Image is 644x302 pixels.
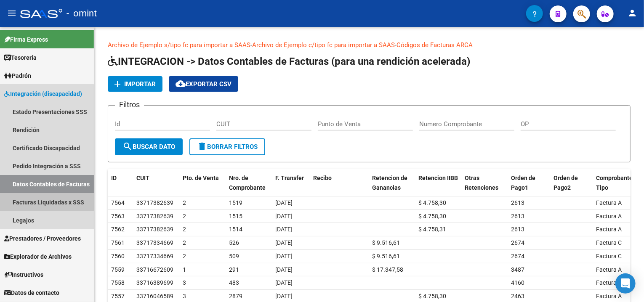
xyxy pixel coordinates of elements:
span: 7557 [111,293,125,299]
span: 7559 [111,266,125,273]
h3: Filtros [115,99,144,111]
span: Factura A [596,213,622,220]
span: Factura A [596,279,622,286]
button: Exportar CSV [169,76,238,92]
span: [DATE] [275,239,293,246]
span: 33716672609 [136,266,173,273]
span: 33717334669 [136,239,173,246]
span: Factura C [596,253,622,260]
span: 2674 [511,253,524,260]
span: $ 9.516,61 [372,253,400,260]
span: 33717382639 [136,199,173,206]
span: Recibo [313,175,332,181]
button: Importar [108,76,162,92]
mat-icon: search [122,141,133,151]
span: 33717382639 [136,226,173,233]
span: [DATE] [275,253,293,260]
datatable-header-cell: Retencion IIBB [415,169,461,197]
span: Firma Express [4,35,48,44]
span: Factura C [596,239,622,246]
span: Orden de Pago2 [554,175,578,191]
span: 33716046589 [136,293,173,299]
span: [DATE] [275,279,293,286]
span: Datos de contacto [4,288,59,297]
span: Tesorería [4,53,37,62]
datatable-header-cell: Otras Retenciones [461,169,508,197]
datatable-header-cell: ID [108,169,133,197]
span: Nro. de Comprobante [229,175,266,191]
span: 4160 [511,279,524,286]
span: 2613 [511,213,524,220]
a: Códigos de Facturas ARCA [397,41,473,49]
button: Borrar Filtros [189,138,265,155]
div: Open Intercom Messenger [615,273,636,294]
span: 2463 [511,293,524,299]
span: Comprobante Tipo [596,175,633,191]
mat-icon: add [112,79,122,89]
span: Padrón [4,71,31,80]
span: 483 [229,279,239,286]
span: Retencion IIBB [418,175,458,181]
datatable-header-cell: Pto. de Venta [179,169,226,197]
span: 7561 [111,239,125,246]
span: 526 [229,239,239,246]
p: - - [108,40,631,50]
span: - omint [67,4,97,23]
span: 33717334669 [136,253,173,260]
span: 3 [183,293,186,299]
span: 3 [183,279,186,286]
span: [DATE] [275,199,293,206]
mat-icon: menu [7,8,17,18]
span: 3487 [511,266,524,273]
span: [DATE] [275,226,293,233]
span: Prestadores / Proveedores [4,234,81,243]
button: Buscar Dato [115,138,183,155]
span: 2 [183,239,186,246]
datatable-header-cell: CUIT [133,169,179,197]
a: Archivo de Ejemplo c/tipo fc para importar a SAAS [252,41,395,49]
span: 33717382639 [136,213,173,220]
span: Borrar Filtros [197,143,258,151]
span: 2 [183,213,186,220]
datatable-header-cell: Nro. de Comprobante [226,169,272,197]
span: ID [111,175,117,181]
span: 7563 [111,213,125,220]
mat-icon: delete [197,141,207,151]
a: Archivo de Ejemplo s/tipo fc para importar a SAAS [108,41,250,49]
datatable-header-cell: Comprobante Tipo [593,169,631,197]
span: 509 [229,253,239,260]
span: Buscar Dato [122,143,175,151]
span: Otras Retenciones [465,175,498,191]
datatable-header-cell: F. Transfer [272,169,310,197]
span: 7558 [111,279,125,286]
span: 291 [229,266,239,273]
span: 2613 [511,226,524,233]
mat-icon: cloud_download [176,79,186,89]
span: Instructivos [4,270,43,279]
span: Exportar CSV [176,80,232,88]
span: 7560 [111,253,125,260]
span: Importar [124,80,156,88]
span: $ 17.347,58 [372,266,403,273]
span: 2 [183,226,186,233]
span: [DATE] [275,213,293,220]
span: Integración (discapacidad) [4,89,82,98]
span: 2879 [229,293,242,299]
span: Factura A [596,226,622,233]
span: 2674 [511,239,524,246]
mat-icon: person [627,8,637,18]
span: $ 4.758,30 [418,213,446,220]
span: Retencion de Ganancias [372,175,407,191]
span: Factura A [596,266,622,273]
span: 1515 [229,213,242,220]
span: F. Transfer [275,175,304,181]
span: 2 [183,253,186,260]
span: 2613 [511,199,524,206]
span: 2 [183,199,186,206]
datatable-header-cell: Orden de Pago2 [550,169,593,197]
span: 1 [183,266,186,273]
span: CUIT [136,175,149,181]
datatable-header-cell: Orden de Pago1 [508,169,550,197]
span: Pto. de Venta [183,175,219,181]
span: [DATE] [275,293,293,299]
